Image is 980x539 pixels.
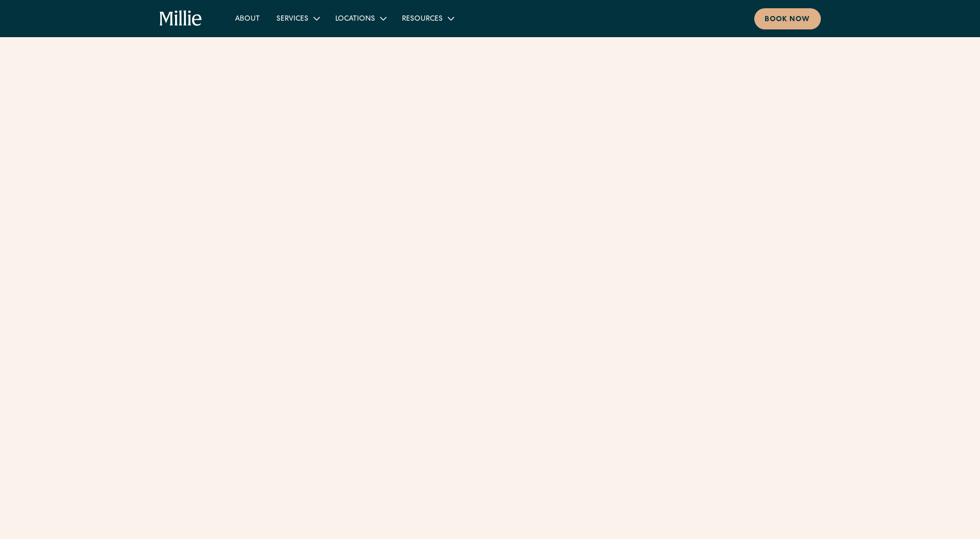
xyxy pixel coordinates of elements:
a: home [160,10,203,27]
a: About [227,10,268,27]
div: Book now [765,14,811,25]
div: Services [268,10,327,27]
div: Resources [394,10,461,27]
div: Locations [327,10,394,27]
a: Book now [754,8,821,29]
div: Services [276,14,308,25]
div: Resources [402,14,443,25]
div: Locations [335,14,375,25]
